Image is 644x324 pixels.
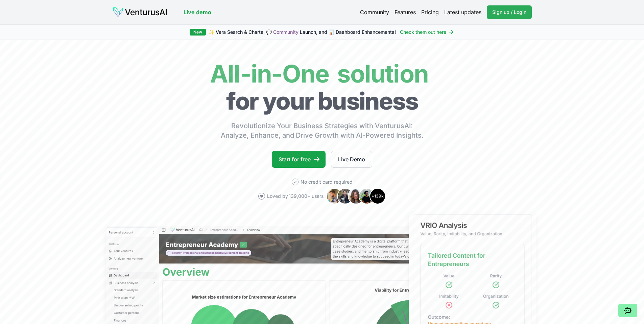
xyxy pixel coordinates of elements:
[348,188,364,204] img: Avatar 3
[113,7,167,18] img: logo
[272,151,326,168] a: Start for free
[360,8,389,16] a: Community
[273,29,299,35] a: Community
[184,8,211,16] a: Live demo
[400,29,454,36] a: Check them out here
[359,188,375,204] img: Avatar 4
[190,29,206,36] div: New
[487,5,532,19] a: Sign up / Login
[209,29,396,36] span: ✨ Vera Search & Charts, 💬 Launch, and 📊 Dashboard Enhancements!
[444,8,481,16] a: Latest updates
[337,188,353,204] img: Avatar 2
[326,188,342,204] img: Avatar 1
[331,151,372,168] a: Live Demo
[395,8,416,16] a: Features
[492,9,526,16] span: Sign up / Login
[421,8,439,16] a: Pricing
